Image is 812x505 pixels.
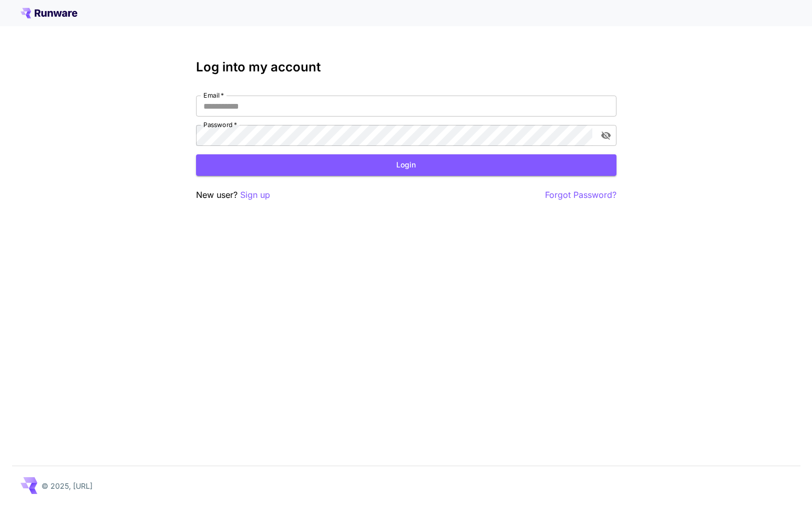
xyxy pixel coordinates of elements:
[545,188,616,202] button: Forgot Password?
[196,188,270,202] p: New user?
[42,480,92,491] p: © 2025, [URL]
[597,126,615,145] button: toggle password visibility
[196,60,616,75] h3: Log into my account
[240,188,270,202] button: Sign up
[196,154,616,176] button: Login
[203,120,237,129] label: Password
[203,91,224,100] label: Email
